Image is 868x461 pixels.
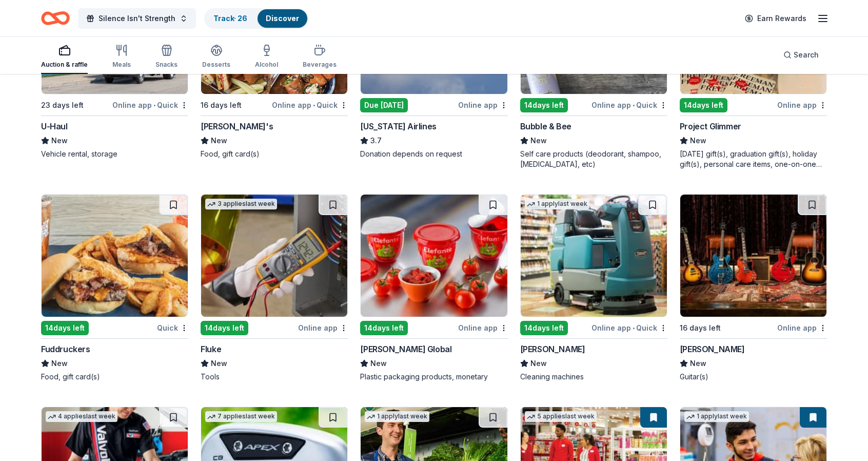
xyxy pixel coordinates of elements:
[46,411,117,422] div: 4 applies last week
[51,135,68,147] span: New
[112,40,131,74] button: Meals
[684,411,749,422] div: 1 apply last week
[680,372,827,382] div: Guitar(s)
[41,6,70,30] a: Home
[520,194,667,382] a: Image for Tennant1 applylast week14days leftOnline app•Quick[PERSON_NAME]NewCleaning machines
[525,411,597,422] div: 5 applies last week
[41,99,84,111] div: 23 days left
[112,61,131,69] div: Meals
[530,135,547,147] span: New
[360,321,408,335] div: 14 days left
[777,99,827,111] div: Online app
[360,372,507,382] div: Plastic packaging products, monetary
[201,372,348,382] div: Tools
[201,99,242,111] div: 16 days left
[202,61,230,69] div: Desserts
[98,12,175,25] span: Silence Isn't Strength
[201,321,248,335] div: 14 days left
[201,149,348,159] div: Food, gift card(s)
[680,343,745,355] div: [PERSON_NAME]
[794,49,819,61] span: Search
[211,357,227,370] span: New
[680,98,727,112] div: 14 days left
[458,321,508,334] div: Online app
[680,120,741,132] div: Project Glimmer
[41,120,68,132] div: U-Haul
[360,120,436,132] div: [US_STATE] Airlines
[153,101,155,109] span: •
[41,372,188,382] div: Food, gift card(s)
[520,98,568,112] div: 14 days left
[303,61,337,69] div: Beverages
[51,357,68,370] span: New
[680,149,827,169] div: [DATE] gift(s), graduation gift(s), holiday gift(s), personal care items, one-on-one career coach...
[41,343,90,355] div: Fuddruckers
[272,99,348,111] div: Online app Quick
[41,149,188,159] div: Vehicle rental, storage
[458,99,508,111] div: Online app
[298,321,348,334] div: Online app
[520,343,585,355] div: [PERSON_NAME]
[520,372,667,382] div: Cleaning machines
[530,357,547,370] span: New
[360,98,408,112] div: Due [DATE]
[520,321,568,335] div: 14 days left
[680,194,827,382] a: Image for Gibson16 days leftOnline app[PERSON_NAME]NewGuitar(s)
[41,40,88,74] button: Auction & raffle
[201,195,347,317] img: Image for Fluke
[370,135,382,147] span: 3.7
[739,9,813,28] a: Earn Rewards
[370,357,387,370] span: New
[211,135,227,147] span: New
[213,14,247,23] a: Track· 26
[255,61,278,69] div: Alcohol
[680,195,826,317] img: Image for Gibson
[155,61,177,69] div: Snacks
[680,322,721,334] div: 16 days left
[365,411,429,422] div: 1 apply last week
[777,321,827,334] div: Online app
[201,120,273,132] div: [PERSON_NAME]'s
[520,120,571,132] div: Bubble & Bee
[201,194,348,382] a: Image for Fluke3 applieslast week14days leftOnline appFlukeNewTools
[591,99,667,111] div: Online app Quick
[205,199,277,209] div: 3 applies last week
[775,45,827,65] button: Search
[42,195,188,317] img: Image for Fuddruckers
[633,324,635,332] span: •
[521,195,667,317] img: Image for Tennant
[361,195,507,317] img: Image for Berry Global
[520,149,667,169] div: Self care products (deodorant, shampoo, [MEDICAL_DATA], etc)
[205,411,277,422] div: 7 applies last week
[633,101,635,109] span: •
[525,199,589,209] div: 1 apply last week
[78,8,196,29] button: Silence Isn't Strength
[112,99,188,111] div: Online app Quick
[41,194,188,382] a: Image for Fuddruckers 14days leftQuickFuddruckersNewFood, gift card(s)
[360,343,451,355] div: [PERSON_NAME] Global
[255,40,278,74] button: Alcohol
[204,8,308,29] button: Track· 26Discover
[157,321,188,334] div: Quick
[266,14,299,23] a: Discover
[41,321,89,335] div: 14 days left
[690,357,706,370] span: New
[41,61,88,69] div: Auction & raffle
[201,343,221,355] div: Fluke
[690,135,706,147] span: New
[303,40,337,74] button: Beverages
[155,40,177,74] button: Snacks
[360,149,507,159] div: Donation depends on request
[313,101,315,109] span: •
[360,194,507,382] a: Image for Berry Global14days leftOnline app[PERSON_NAME] GlobalNewPlastic packaging products, mon...
[591,321,667,334] div: Online app Quick
[202,40,230,74] button: Desserts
